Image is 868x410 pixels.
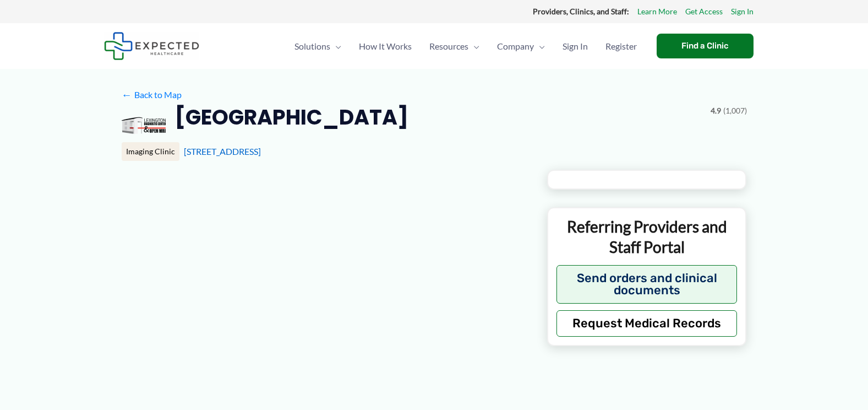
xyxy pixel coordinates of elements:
span: Menu Toggle [468,27,479,66]
button: Request Medical Records [556,310,738,337]
a: [STREET_ADDRESS] [184,146,261,157]
span: Menu Toggle [330,27,341,66]
a: How It Works [350,27,421,66]
span: Register [605,27,637,66]
h2: [GEOGRAPHIC_DATA] [174,104,408,131]
span: Resources [429,27,468,66]
a: ←Back to Map [122,87,182,103]
span: 4.9 [711,104,721,118]
div: Imaging Clinic [122,142,179,161]
a: Get Access [685,4,723,19]
p: Referring Providers and Staff Portal [556,217,738,257]
a: ResourcesMenu Toggle [421,27,488,66]
a: Sign In [554,27,597,66]
span: (1,007) [723,104,747,118]
a: Register [597,27,646,66]
img: Expected Healthcare Logo - side, dark font, small [104,32,199,60]
span: Sign In [563,27,588,66]
a: CompanyMenu Toggle [488,27,554,66]
span: Menu Toggle [534,27,545,66]
a: Learn More [637,4,677,19]
a: SolutionsMenu Toggle [286,27,350,66]
span: Company [497,27,534,66]
span: Solutions [294,27,330,66]
button: Send orders and clinical documents [556,265,738,304]
a: Sign In [731,4,754,19]
nav: Primary Site Navigation [286,27,646,66]
strong: Providers, Clinics, and Staff: [533,7,629,16]
span: How It Works [359,27,412,66]
a: Find a Clinic [657,34,754,58]
span: ← [122,89,132,100]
